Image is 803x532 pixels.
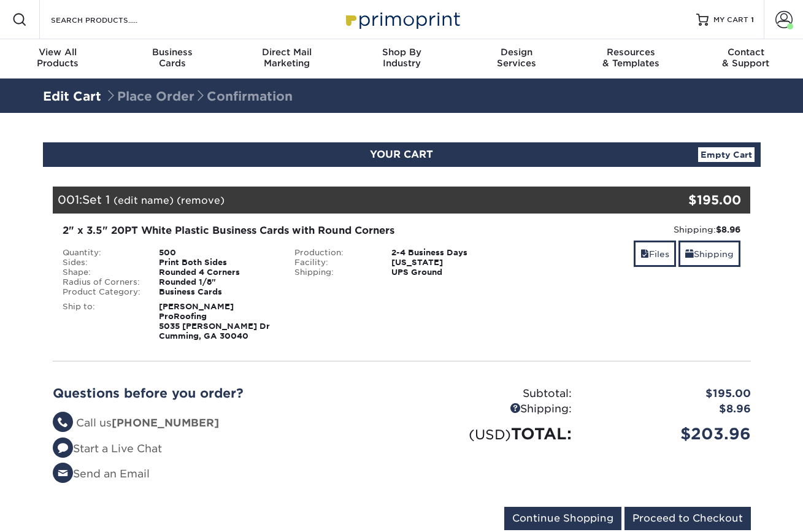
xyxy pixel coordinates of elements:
span: Set 1 [82,193,110,206]
div: Subtotal: [402,386,581,402]
div: Shipping: [527,223,741,236]
a: (edit name) [113,195,174,206]
div: Shipping: [285,268,382,277]
div: Sides: [53,258,150,268]
span: Direct Mail [229,47,344,58]
span: shipping [685,249,694,259]
div: Radius of Corners: [53,277,150,287]
div: & Support [688,47,803,69]
div: TOTAL: [402,422,581,445]
div: 2-4 Business Days [382,248,518,258]
a: Send an Email [53,468,150,480]
span: Shop By [344,47,459,58]
div: Services [459,47,574,69]
div: Marketing [229,47,344,69]
div: 500 [150,248,285,258]
div: Shape: [53,268,150,277]
a: Resources& Templates [574,39,688,79]
div: Rounded 4 Corners [150,268,285,277]
li: Call us [53,415,393,431]
div: UPS Ground [382,268,518,277]
span: Place Order Confirmation [105,89,293,104]
div: Shipping: [402,401,581,417]
a: Shop ByIndustry [344,39,459,79]
span: files [640,249,649,259]
div: Ship to: [53,302,150,341]
a: Files [634,241,676,267]
a: Empty Cart [698,147,755,162]
a: Start a Live Chat [53,442,162,455]
a: Edit Cart [43,89,101,104]
a: BusinessCards [115,39,229,79]
div: $8.96 [581,401,760,417]
div: $203.96 [581,422,760,445]
div: Product Category: [53,287,150,297]
a: (remove) [177,195,225,206]
small: (USD) [469,426,511,442]
span: MY CART [713,15,748,25]
input: Proceed to Checkout [624,507,751,530]
a: DesignServices [459,39,574,79]
div: Business Cards [150,287,285,297]
span: Business [115,47,229,58]
div: $195.00 [634,191,742,209]
span: YOUR CART [370,148,433,160]
span: 1 [751,15,754,24]
div: Facility: [285,258,382,268]
div: 2" x 3.5" 20PT White Plastic Business Cards with Round Corners [63,223,509,238]
div: & Templates [574,47,688,69]
a: Shipping [678,241,740,267]
div: Cards [115,47,229,69]
div: [US_STATE] [382,258,518,268]
div: Rounded 1/8" [150,277,285,287]
input: SEARCH PRODUCTS..... [50,12,169,27]
span: Design [459,47,574,58]
strong: [PHONE_NUMBER] [112,417,219,429]
div: Print Both Sides [150,258,285,268]
span: Contact [688,47,803,58]
strong: $8.96 [716,225,740,234]
img: Primoprint [340,6,463,33]
h2: Questions before you order? [53,386,393,401]
div: $195.00 [581,386,760,402]
div: 001: [53,187,634,214]
input: Continue Shopping [504,507,621,530]
a: Contact& Support [688,39,803,79]
span: Resources [574,47,688,58]
div: Industry [344,47,459,69]
div: Production: [285,248,382,258]
a: Direct MailMarketing [229,39,344,79]
div: Quantity: [53,248,150,258]
strong: [PERSON_NAME] ProRoofing 5035 [PERSON_NAME] Dr Cumming, GA 30040 [159,302,270,341]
